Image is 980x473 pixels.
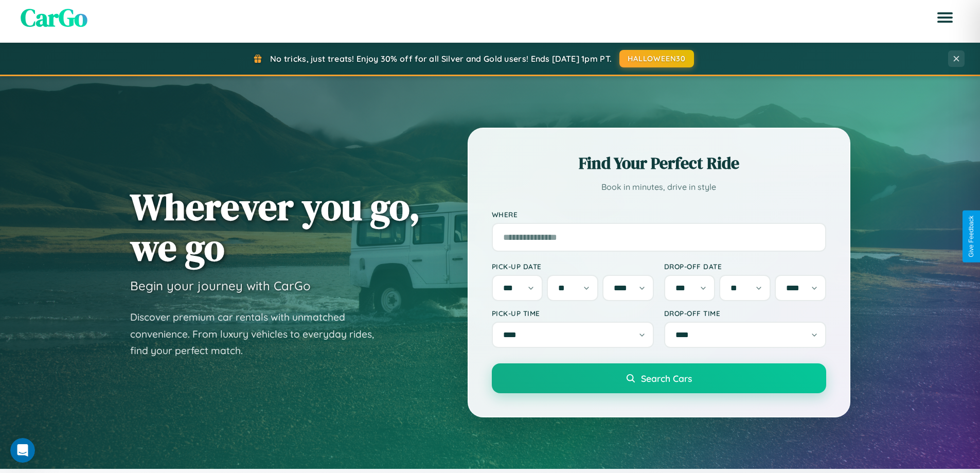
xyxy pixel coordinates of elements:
[492,210,826,219] label: Where
[619,50,694,67] button: HALLOWEEN30
[10,438,35,463] iframe: Intercom live chat
[130,278,311,293] h3: Begin your journey with CarGo
[492,152,826,174] h2: Find Your Perfect Ride
[664,262,826,271] label: Drop-off Date
[130,186,420,268] h1: Wherever you go, we go
[492,262,654,271] label: Pick-up Date
[968,216,975,257] div: Give Feedback
[492,180,826,195] p: Book in minutes, drive in style
[492,309,654,318] label: Pick-up Time
[21,1,87,34] span: CarGo
[664,309,826,318] label: Drop-off Time
[931,3,959,32] button: Open menu
[270,54,612,64] span: No tricks, just treats! Enjoy 30% off for all Silver and Gold users! Ends [DATE] 1pm PT.
[130,309,387,359] p: Discover premium car rentals with unmatched convenience. From luxury vehicles to everyday rides, ...
[641,373,692,384] span: Search Cars
[492,363,826,393] button: Search Cars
